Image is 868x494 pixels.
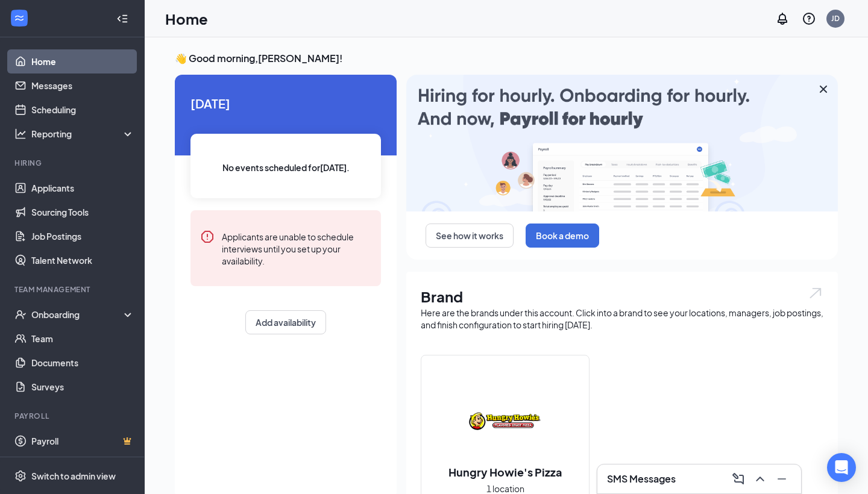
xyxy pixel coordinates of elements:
a: Surveys [31,375,134,399]
svg: Collapse [116,13,128,25]
img: payroll-large.gif [406,75,838,211]
div: JD [831,13,840,23]
img: Hungry Howie's Pizza [467,383,544,460]
span: [DATE] [190,94,381,113]
a: Team [31,327,134,351]
a: Job Postings [31,224,134,248]
svg: QuestionInfo [802,11,816,26]
svg: UserCheck [14,308,27,320]
svg: Cross [816,82,831,96]
a: Home [31,49,134,73]
button: Book a demo [526,224,599,248]
button: ComposeMessage [729,469,748,489]
svg: Analysis [14,128,27,140]
div: Onboarding [31,308,124,320]
svg: WorkstreamLogo [13,12,25,24]
a: Talent Network [31,248,134,272]
svg: Settings [14,470,27,482]
a: Documents [31,351,134,375]
a: PayrollCrown [31,429,134,453]
h3: SMS Messages [607,472,676,486]
div: Applicants are unable to schedule interviews until you set up your availability. [222,230,371,267]
a: Applicants [31,176,134,200]
svg: Error [200,230,215,244]
div: Open Intercom Messenger [827,453,856,482]
div: Reporting [31,128,135,140]
div: Hiring [14,158,132,168]
svg: ChevronUp [753,472,767,486]
a: Messages [31,73,134,98]
button: Add availability [245,310,326,334]
svg: Notifications [775,11,790,26]
span: No events scheduled for [DATE] . [222,161,350,174]
div: Switch to admin view [31,470,116,482]
div: Here are the brands under this account. Click into a brand to see your locations, managers, job p... [421,307,823,331]
div: Team Management [14,284,132,295]
button: Minimize [772,469,791,489]
button: ChevronUp [750,469,770,489]
svg: Minimize [775,472,789,486]
h2: Hungry Howie's Pizza [436,464,574,480]
img: open.6027fd2a22e1237b5b06.svg [808,286,823,300]
h1: Home [165,8,208,29]
a: Scheduling [31,98,134,122]
svg: ComposeMessage [731,472,746,486]
button: See how it works [426,224,514,248]
h1: Brand [421,286,823,307]
a: Sourcing Tools [31,200,134,224]
div: Payroll [14,411,132,421]
h3: 👋 Good morning, [PERSON_NAME] ! [175,52,838,65]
